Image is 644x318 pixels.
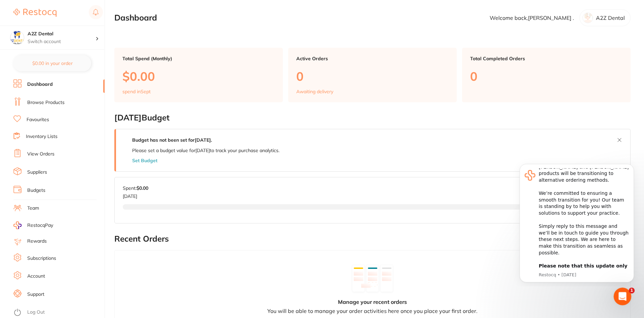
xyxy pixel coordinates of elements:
iframe: Intercom live chat [614,288,632,306]
b: Please note that this update only applies to practices with one - two locations. Let us know if y... [29,105,118,131]
p: 0 [470,69,622,83]
a: Log Out [27,309,45,316]
p: Welcome back, [PERSON_NAME] . [490,15,574,21]
p: Active Orders [296,56,449,61]
button: Log Out [13,307,103,318]
a: Rewards [27,238,47,245]
a: Total Spend (Monthly)$0.00spend inSept [114,48,283,102]
p: Switch account [28,38,96,45]
a: View Orders [27,151,54,157]
p: Spent: [123,185,148,191]
button: Set Budget [132,158,157,163]
p: Total Spend (Monthly) [122,56,275,61]
a: Team [27,205,39,212]
p: $0.00 [122,69,275,83]
iframe: Intercom notifications message [509,158,644,286]
p: A2Z Dental [596,15,625,21]
a: Restocq Logo [13,5,56,21]
a: Total Completed Orders0 [462,48,631,102]
p: Awaiting delivery [296,89,333,94]
span: 1 [629,288,635,294]
a: Subscriptions [27,255,56,262]
p: You will be able to manage your order activities here once you place your first order. [267,308,478,314]
a: Support [27,291,44,298]
p: spend in Sept [122,89,151,94]
p: 0 [296,69,449,83]
img: RestocqPay [13,221,22,229]
h2: Recent Orders [114,234,631,244]
h4: A2Z Dental [28,31,96,37]
a: Dashboard [27,81,53,88]
h2: Dashboard [114,13,157,23]
a: Budgets [27,187,45,194]
p: Please set a budget value for [DATE] to track your purchase analytics. [132,148,279,153]
p: [DATE] [123,191,148,199]
a: Active Orders0Awaiting delivery [288,48,457,102]
p: Message from Restocq, sent 2d ago [29,114,119,120]
a: RestocqPay [13,221,53,229]
p: Total Completed Orders [470,56,622,61]
h4: Manage your recent orders [338,299,407,305]
strong: Budget has not been set for [DATE] . [132,137,212,143]
strong: $0.00 [137,185,148,191]
h2: [DATE] Budget [114,113,631,122]
a: Favourites [27,116,49,123]
a: Browse Products [27,99,65,106]
img: A2Z Dental [10,31,24,44]
span: RestocqPay [27,222,53,229]
a: Account [27,273,45,280]
a: Inventory Lists [26,133,58,140]
a: Suppliers [27,169,47,176]
button: $0.00 in your order [13,55,91,71]
img: Restocq Logo [13,9,56,17]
